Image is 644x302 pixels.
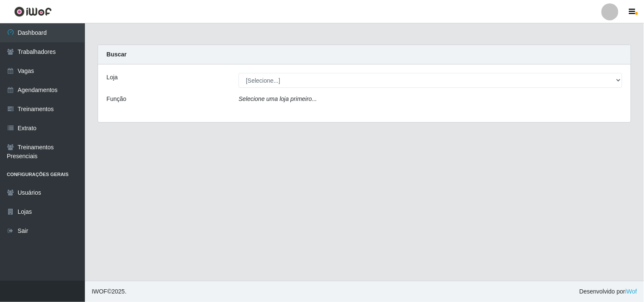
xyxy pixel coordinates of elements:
span: © 2025 . [92,287,127,296]
label: Função [107,95,127,103]
i: Selecione uma loja primeiro... [239,95,317,102]
span: Desenvolvido por [579,287,637,296]
img: CoreUI Logo [14,6,52,17]
strong: Buscar [107,51,127,58]
label: Loja [107,73,118,82]
span: IWOF [92,288,107,295]
a: iWof [625,288,637,295]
